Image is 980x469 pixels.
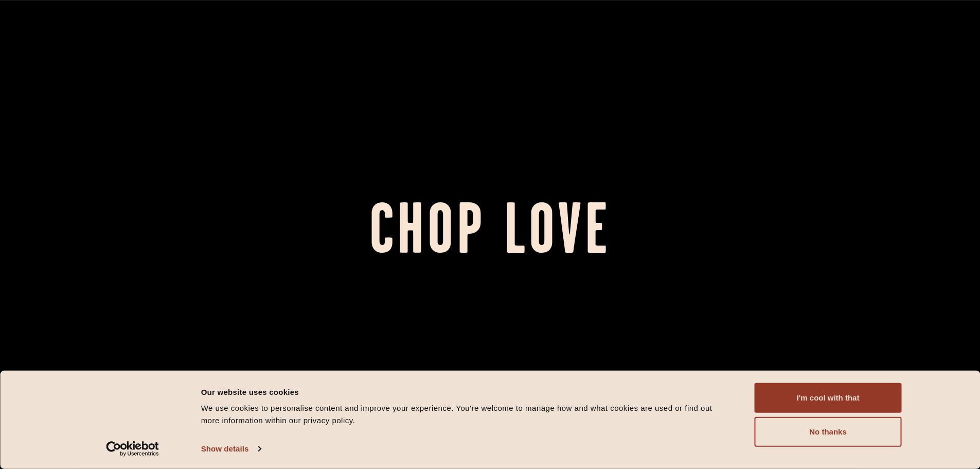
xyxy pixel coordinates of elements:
[201,441,261,457] a: Show details
[755,383,902,413] button: I'm cool with that
[755,417,902,447] button: No thanks
[201,386,732,398] div: Our website uses cookies
[201,402,732,427] div: We use cookies to personalise content and improve your experience. You're welcome to manage how a...
[87,441,177,457] a: Usercentrics Cookiebot - opens in a new window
